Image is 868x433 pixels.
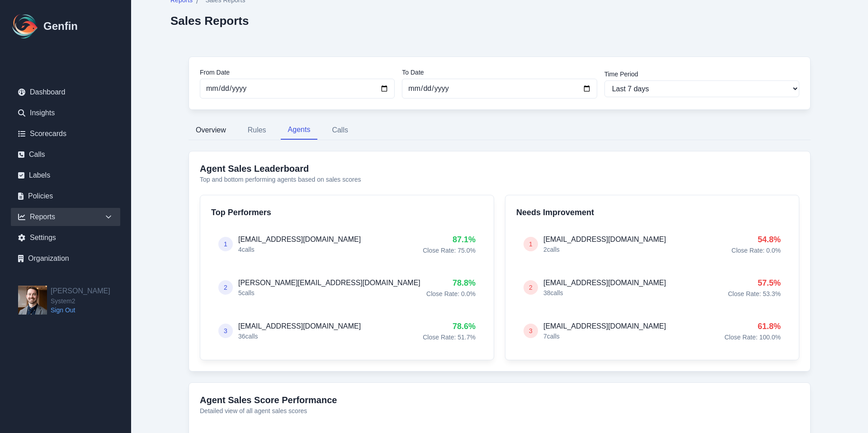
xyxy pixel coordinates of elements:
[728,289,781,298] p: Close Rate: 53.3 %
[200,162,799,175] h3: Agent Sales Leaderboard
[529,326,533,335] span: 3
[170,14,249,28] h2: Sales Reports
[11,12,40,41] img: Logo
[51,286,110,297] h2: [PERSON_NAME]
[11,229,120,247] a: Settings
[189,121,233,140] button: Overview
[11,125,120,143] a: Scorecards
[11,166,120,184] a: Labels
[543,332,666,341] p: 7 calls
[51,306,110,315] a: Sign Out
[731,246,781,255] p: Close Rate: 0.0 %
[724,333,781,342] p: Close Rate: 100.0 %
[18,286,47,315] img: Jordan Stamman
[423,320,476,333] p: 78.6 %
[238,234,361,245] h5: [EMAIL_ADDRESS][DOMAIN_NAME]
[11,83,120,101] a: Dashboard
[543,234,666,245] h5: [EMAIL_ADDRESS][DOMAIN_NAME]
[200,175,799,184] p: Top and bottom performing agents based on sales scores
[224,240,227,249] span: 1
[211,206,483,219] h4: Top Performers
[200,394,799,406] h3: Agent Sales Score Performance
[724,320,781,333] p: 61.8 %
[281,121,318,140] button: Agents
[516,206,788,219] h4: Needs Improvement
[238,245,361,254] p: 4 calls
[543,288,666,297] p: 38 calls
[238,321,361,332] h5: [EMAIL_ADDRESS][DOMAIN_NAME]
[11,104,120,122] a: Insights
[402,68,597,77] label: To Date
[238,278,420,288] h5: [PERSON_NAME][EMAIL_ADDRESS][DOMAIN_NAME]
[423,233,476,246] p: 87.1 %
[11,187,120,205] a: Policies
[43,19,78,33] h1: Genfin
[238,288,420,297] p: 5 calls
[426,277,476,289] p: 78.8 %
[529,283,533,292] span: 2
[238,332,361,341] p: 36 calls
[426,289,476,298] p: Close Rate: 0.0 %
[224,283,227,292] span: 2
[728,277,781,289] p: 57.5 %
[325,121,355,140] button: Calls
[529,240,533,249] span: 1
[11,249,120,268] a: Organization
[200,68,395,77] label: From Date
[423,246,476,255] p: Close Rate: 75.0 %
[423,333,476,342] p: Close Rate: 51.7 %
[543,278,666,288] h5: [EMAIL_ADDRESS][DOMAIN_NAME]
[11,208,120,226] div: Reports
[731,233,781,246] p: 54.8 %
[11,146,120,164] a: Calls
[200,406,799,415] p: Detailed view of all agent sales scores
[224,326,227,335] span: 3
[543,321,666,332] h5: [EMAIL_ADDRESS][DOMAIN_NAME]
[51,297,110,306] span: System2
[241,121,274,140] button: Rules
[604,70,799,79] label: Time Period
[543,245,666,254] p: 2 calls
